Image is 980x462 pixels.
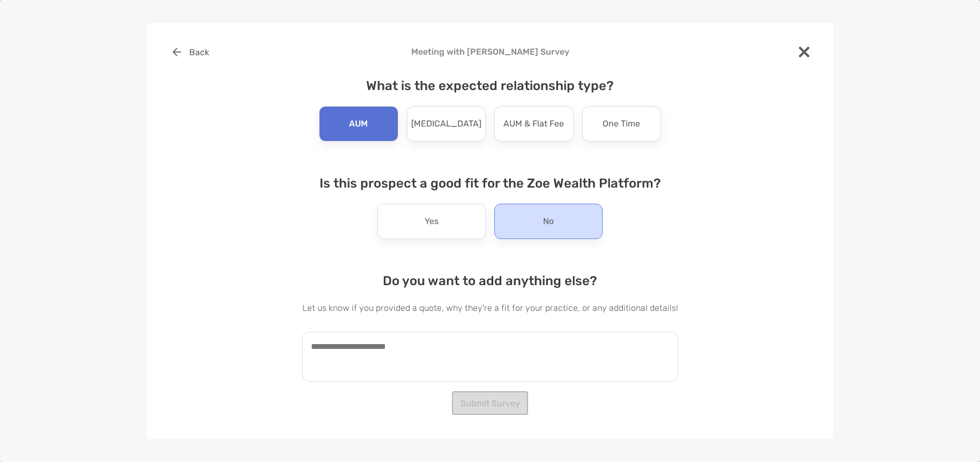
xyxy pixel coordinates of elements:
h4: Is this prospect a good fit for the Zoe Wealth Platform? [302,176,678,191]
button: Back [164,40,217,64]
p: AUM & Flat Fee [503,115,564,132]
p: Let us know if you provided a quote, why they're a fit for your practice, or any additional details! [302,301,678,315]
p: AUM [349,115,368,132]
p: Yes [425,213,439,230]
h4: What is the expected relationship type? [302,78,678,93]
img: button icon [173,48,181,56]
p: [MEDICAL_DATA] [411,115,481,132]
p: No [543,213,554,230]
p: One Time [603,115,640,132]
img: close modal [799,47,810,57]
h4: Meeting with [PERSON_NAME] Survey [164,47,816,57]
h4: Do you want to add anything else? [302,273,678,288]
